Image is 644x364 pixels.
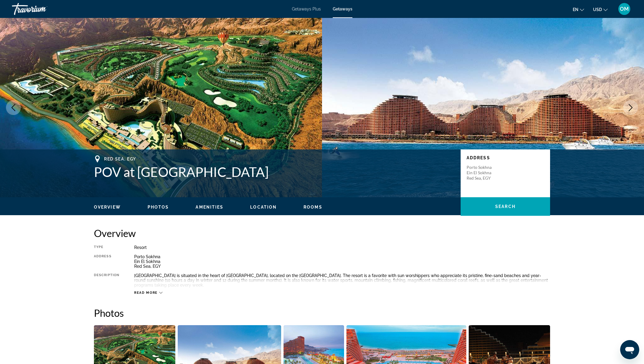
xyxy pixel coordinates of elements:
[623,100,638,115] button: Next image
[593,5,608,14] button: Change currency
[134,290,162,295] button: Read more
[617,3,632,15] button: User Menu
[620,6,629,12] span: OM
[134,273,550,287] div: [GEOGRAPHIC_DATA] is situated in the heart of [GEOGRAPHIC_DATA], located on the [GEOGRAPHIC_DATA]...
[495,204,515,209] span: Search
[467,155,544,160] p: Address
[134,291,158,295] span: Read more
[292,7,321,11] a: Getaways Plus
[304,204,322,210] button: Rooms
[196,204,223,210] button: Amenities
[94,245,119,250] div: Type
[94,204,121,210] button: Overview
[94,307,550,319] h2: Photos
[148,204,169,210] button: Photos
[467,165,514,181] p: Porto Sokhna Ein El Sokhna Red Sea, EGY
[573,7,578,12] span: en
[94,254,119,269] div: Address
[94,273,119,287] div: Description
[134,254,550,269] div: Porto Sokhna Ein El Sokhna Red Sea, EGY
[461,197,550,216] button: Search
[94,164,455,180] h1: POV at [GEOGRAPHIC_DATA]
[134,245,550,250] div: Resort
[6,100,21,115] button: Previous image
[12,1,72,17] a: Travorium
[104,157,136,161] span: Red Sea, EGY
[593,7,602,12] span: USD
[250,204,277,210] button: Location
[333,7,352,11] a: Getaways
[573,5,584,14] button: Change language
[94,227,550,239] h2: Overview
[620,340,639,359] iframe: Кнопка запуска окна обмена сообщениями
